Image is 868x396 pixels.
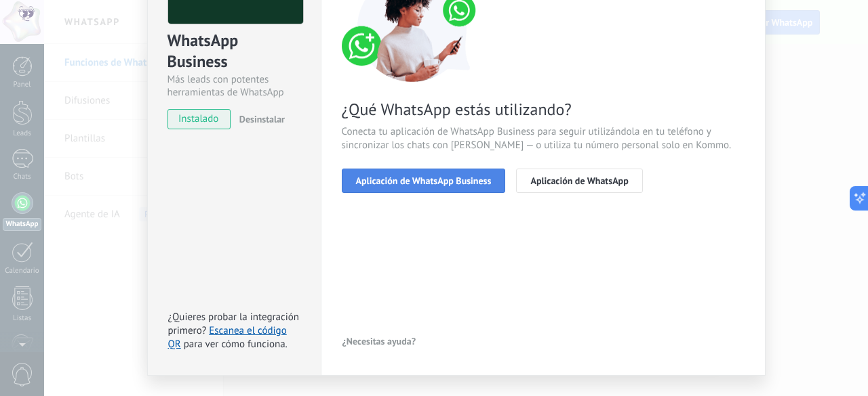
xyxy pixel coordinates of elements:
[356,176,492,185] span: Aplicación de WhatsApp Business
[342,99,745,120] span: ¿Qué WhatsApp estás utilizando?
[168,311,300,337] span: ¿Quieres probar la integración primero?
[184,338,288,351] span: para ver cómo funciona.
[530,176,628,185] span: Aplicación de WhatsApp
[234,109,285,129] button: Desinstalar
[167,73,301,99] div: Más leads con potentes herramientas de WhatsApp
[168,109,230,129] span: instalado
[167,30,301,73] div: WhatsApp Business
[168,324,287,351] a: Escanea el código QR
[342,331,417,351] button: ¿Necesitas ayuda?
[342,169,506,193] button: Aplicación de WhatsApp Business
[516,169,642,193] button: Aplicación de WhatsApp
[342,336,416,346] span: ¿Necesitas ayuda?
[239,113,285,125] span: Desinstalar
[342,125,745,152] span: Conecta tu aplicación de WhatsApp Business para seguir utilizándola en tu teléfono y sincronizar ...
